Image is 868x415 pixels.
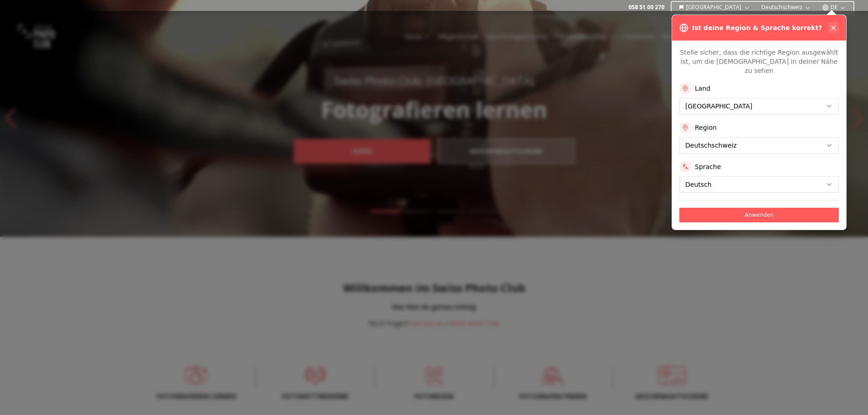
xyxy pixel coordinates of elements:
[692,23,822,32] h3: Ist deine Region & Sprache korrekt?
[695,123,717,132] label: Region
[679,208,839,222] button: Anwenden
[695,162,721,171] label: Sprache
[695,84,710,93] label: Land
[675,2,754,13] button: [GEOGRAPHIC_DATA]
[679,48,839,75] p: Stelle sicher, dass die richtige Region ausgewählt ist, um die [DEMOGRAPHIC_DATA] in deiner Nähe ...
[628,4,664,11] a: 058 51 00 270
[818,2,850,13] button: DE
[758,2,815,13] button: Deutschschweiz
